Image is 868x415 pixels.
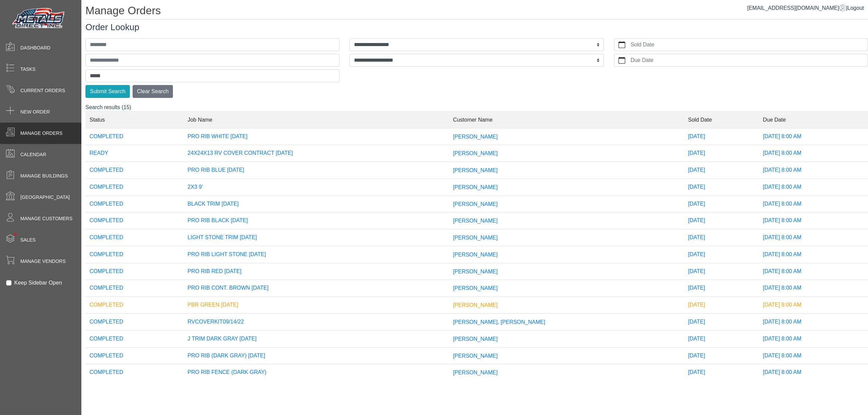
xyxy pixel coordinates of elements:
[449,111,684,128] td: Customer Name
[684,347,759,364] td: [DATE]
[614,39,629,51] button: calendar
[183,246,449,263] td: PRO RIB LIGHT STONE [DATE]
[183,179,449,195] td: 2X3 9'
[453,184,498,190] span: [PERSON_NAME]
[85,145,183,162] td: READY
[20,236,36,244] span: Sales
[684,314,759,331] td: [DATE]
[684,145,759,162] td: [DATE]
[20,172,68,180] span: Manage Buildings
[85,85,130,98] button: Submit Search
[453,235,498,241] span: [PERSON_NAME]
[629,54,868,66] label: Due Date
[85,297,183,314] td: COMPLETED
[453,353,498,358] span: [PERSON_NAME]
[614,54,629,66] button: calendar
[453,167,498,173] span: [PERSON_NAME]
[759,246,868,263] td: [DATE] 8:00 AM
[85,22,868,33] h3: Order Lookup
[759,347,868,364] td: [DATE] 8:00 AM
[759,229,868,246] td: [DATE] 8:00 AM
[759,179,868,195] td: [DATE] 8:00 AM
[85,103,868,382] div: Search results (15)
[85,195,183,212] td: COMPLETED
[183,195,449,212] td: BLACK TRIM [DATE]
[684,195,759,212] td: [DATE]
[759,364,868,381] td: [DATE] 8:00 AM
[684,111,759,128] td: Sold Date
[183,162,449,179] td: PRO RIB BLUE [DATE]
[453,285,498,291] span: [PERSON_NAME]
[759,263,868,280] td: [DATE] 8:00 AM
[684,330,759,347] td: [DATE]
[183,145,449,162] td: 24X24X13 RV COVER CONTRACT [DATE]
[183,128,449,145] td: PRO RIB WHITE [DATE]
[759,111,868,128] td: Due Date
[183,111,449,128] td: Job Name
[684,297,759,314] td: [DATE]
[453,319,545,325] span: [PERSON_NAME], [PERSON_NAME]
[618,57,625,64] svg: calendar
[20,258,66,265] span: Manage Vendors
[85,4,868,19] h1: Manage Orders
[183,297,449,314] td: PBR GREEN [DATE]
[85,162,183,179] td: COMPLETED
[629,39,868,51] label: Sold Date
[847,5,864,11] span: Logout
[684,212,759,229] td: [DATE]
[10,6,68,31] img: Metals Direct Inc Logo
[183,263,449,280] td: PRO RIB RED [DATE]
[6,223,24,245] span: •
[684,179,759,195] td: [DATE]
[20,194,70,201] span: [GEOGRAPHIC_DATA]
[85,212,183,229] td: COMPLETED
[85,111,183,128] td: Status
[85,347,183,364] td: COMPLETED
[684,229,759,246] td: [DATE]
[759,212,868,229] td: [DATE] 8:00 AM
[20,66,36,73] span: Tasks
[453,218,498,224] span: [PERSON_NAME]
[183,212,449,229] td: PRO RIB BLACK [DATE]
[85,263,183,280] td: COMPLETED
[85,364,183,381] td: COMPLETED
[684,162,759,179] td: [DATE]
[684,364,759,381] td: [DATE]
[453,252,498,257] span: [PERSON_NAME]
[759,195,868,212] td: [DATE] 8:00 AM
[453,150,498,156] span: [PERSON_NAME]
[759,145,868,162] td: [DATE] 8:00 AM
[20,44,51,51] span: Dashboard
[684,246,759,263] td: [DATE]
[85,246,183,263] td: COMPLETED
[85,229,183,246] td: COMPLETED
[20,151,46,158] span: Calendar
[20,215,73,222] span: Manage Customers
[684,280,759,297] td: [DATE]
[133,85,173,98] button: Clear Search
[85,128,183,145] td: COMPLETED
[747,5,846,11] a: [EMAIL_ADDRESS][DOMAIN_NAME]
[453,133,498,139] span: [PERSON_NAME]
[453,336,498,342] span: [PERSON_NAME]
[85,314,183,331] td: COMPLETED
[759,330,868,347] td: [DATE] 8:00 AM
[684,128,759,145] td: [DATE]
[759,314,868,331] td: [DATE] 8:00 AM
[453,268,498,274] span: [PERSON_NAME]
[183,229,449,246] td: LIGHT STONE TRIM [DATE]
[85,280,183,297] td: COMPLETED
[20,130,62,137] span: Manage Orders
[183,330,449,347] td: J TRIM DARK GRAY [DATE]
[684,263,759,280] td: [DATE]
[14,279,62,287] label: Keep Sidebar Open
[759,297,868,314] td: [DATE] 8:00 AM
[85,330,183,347] td: COMPLETED
[183,314,449,331] td: RVCOVERKIT09/14/22
[453,302,498,308] span: [PERSON_NAME]
[759,162,868,179] td: [DATE] 8:00 AM
[20,87,65,94] span: Current Orders
[20,108,50,116] span: New Order
[453,370,498,375] span: [PERSON_NAME]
